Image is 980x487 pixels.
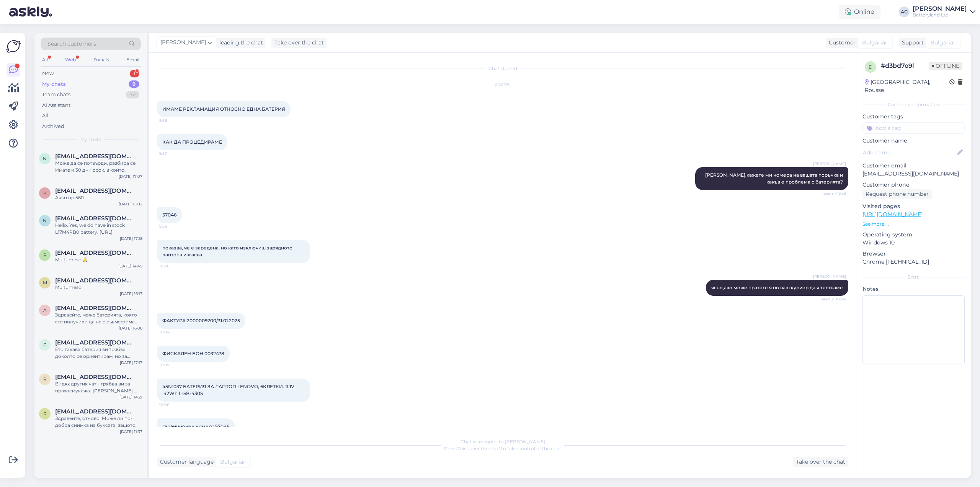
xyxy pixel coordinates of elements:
span: показва, че е заредена, но като изключиш зарядното лаптопа изгасва [162,245,294,257]
span: k [43,190,47,196]
span: moldopaul72@gmail.com [55,277,135,284]
div: Видях другия чат - трябва ви за прахосмукачка [PERSON_NAME]. Сега ще проверя дали имаме подходяща... [55,380,142,394]
span: Bulgarian [220,458,247,466]
div: [DATE] 17:17 [120,360,142,366]
a: [PERSON_NAME]Batteryland Ltd [913,6,975,18]
div: Online [839,5,880,19]
span: Seen ✓ 10:04 [817,296,846,302]
div: [DATE] 11:37 [120,429,142,435]
div: All [42,112,49,120]
span: My chats [80,136,101,143]
span: p [43,342,47,348]
div: Akku np 560 [55,194,142,201]
span: d [869,64,872,70]
div: AI Assistant [42,102,70,109]
div: Take over the chat [271,38,327,48]
div: Customer [826,39,856,47]
div: leading the chat [216,39,263,47]
span: 57046 [162,212,176,218]
span: paruchevi@abv.bg [55,339,135,346]
span: Offline [929,62,962,70]
div: 9 [129,80,139,88]
div: [PERSON_NAME] [913,6,967,12]
div: [DATE] [157,81,848,88]
span: Chat is assigned to [PERSON_NAME] [461,439,545,444]
span: a [43,307,47,313]
p: Browser [862,250,965,258]
div: [GEOGRAPHIC_DATA], Rousse [865,78,949,94]
p: Customer tags [862,113,965,121]
div: Customer information [862,101,965,108]
div: New [42,70,54,77]
div: Batteryland Ltd [913,12,967,18]
p: See more ... [862,221,965,228]
span: КАК ДА ПРОЦЕДИРАМЕ [162,139,222,145]
p: Operating system [862,231,965,239]
span: [PERSON_NAME] [813,161,846,167]
p: Customer name [862,137,965,145]
span: Bulgarian [930,39,957,47]
div: Hello. Yes, we do have in stock L17M4PB0 battery. [URL][DOMAIN_NAME] [55,222,142,236]
span: 10:05 [159,362,188,368]
span: n [43,156,47,161]
span: Press to take control of the chat [444,446,561,451]
p: Customer phone [862,181,965,189]
span: ФАКТУРА 2000009200/31.01.2025 [162,318,240,323]
div: 72 [126,91,139,98]
div: Email [125,55,141,65]
div: Може да се потвърди, разбира се. Имате и 30 дни срок, в който можете да върнете батерията, яко не... [55,160,142,174]
div: Web [64,55,77,65]
span: [PERSON_NAME] [160,38,206,47]
span: R [43,411,47,416]
div: 1 [130,70,139,77]
p: Chrome [TECHNICAL_ID] [862,258,965,266]
div: [DATE] 14:49 [118,263,142,269]
div: [DATE] 17:07 [119,174,142,179]
span: n [43,218,47,223]
span: ФИСКАЛЕН БОН 0032478 [162,351,224,356]
div: All [41,55,49,65]
div: [DATE] 14:21 [119,394,142,400]
span: m [43,280,47,285]
span: 10:06 [159,402,188,408]
div: [DATE] 16:08 [119,325,142,331]
span: 9:56 [159,118,188,123]
span: Seen ✓ 9:58 [817,190,846,196]
div: Customer language [157,458,214,466]
div: Здравейте, отново. Може ли по-добра снимка на буксата, защото може да се окаже, че ви трябва друг... [55,415,142,429]
div: My chats [42,80,66,88]
span: Rvasev@yahoo.com [55,374,135,380]
span: radulescupetre222@gmail.com [55,249,135,256]
span: 10:04 [159,329,188,335]
div: Ето такава батерия ви трябва, доколто се ориентирам, но за съжаление към момента ние не предлагам... [55,346,142,360]
div: Take over the chat [793,457,848,467]
span: 9:58 [159,223,188,229]
span: nr.hamer@yahoo.com [55,215,135,222]
span: anderlic.m@gmail.com [55,305,135,312]
div: Multumesc [55,284,142,291]
span: R [43,376,47,382]
div: Team chats [42,91,70,98]
span: [PERSON_NAME] [813,274,846,279]
img: Askly Logo [6,39,21,54]
input: Add name [863,148,956,157]
div: [DATE] 17:18 [120,236,142,241]
div: # d3bd7o9l [881,61,929,71]
div: Support [899,39,924,47]
span: Search customers [47,40,96,48]
span: Bulgarian [862,39,889,47]
span: 10:00 [159,263,188,269]
span: no.spam@batteryland.com [55,153,135,160]
i: 'Take over the chat' [457,446,501,451]
p: Windows 10 [862,239,965,247]
span: 9:57 [159,151,188,156]
span: klingler.c@outlook.de [55,187,135,194]
span: ИМАМЕ РЕКЛАМАЦИЯ ОТНОСНО ЕДНА БАТЕРИЯ [162,106,285,112]
div: Chat started [157,65,848,72]
div: Extra [862,274,965,280]
span: ясно,ако може пратете я по ваш куриер да я тестваме [711,285,843,290]
div: Archived [42,123,64,130]
div: Request phone number [862,189,932,199]
div: Mulțumesc 🙏. [55,256,142,263]
div: Здравейте, може батерията, която сте получили да не е съвместима или повредена. Може ли повече ин... [55,312,142,325]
